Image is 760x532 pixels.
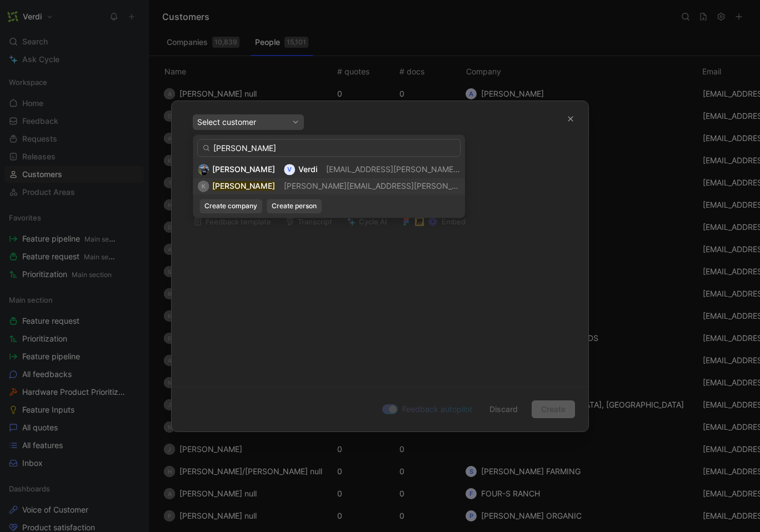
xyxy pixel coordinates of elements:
div: K [198,180,209,192]
input: Search... [197,139,461,157]
span: Create company [204,200,257,212]
span: [EMAIL_ADDRESS][PERSON_NAME][DOMAIN_NAME] [326,164,519,174]
mark: [PERSON_NAME] [212,181,275,190]
span: [PERSON_NAME][EMAIL_ADDRESS][PERSON_NAME][DOMAIN_NAME] [284,181,539,190]
button: Create person [267,199,322,213]
span: [PERSON_NAME] [212,164,275,174]
span: Verdi [298,164,317,174]
img: 9114654865397_319f79664e1b1bc6a494_192.jpg [198,164,209,175]
div: V [284,164,295,175]
span: Create person [272,200,317,212]
button: Create company [199,199,262,213]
